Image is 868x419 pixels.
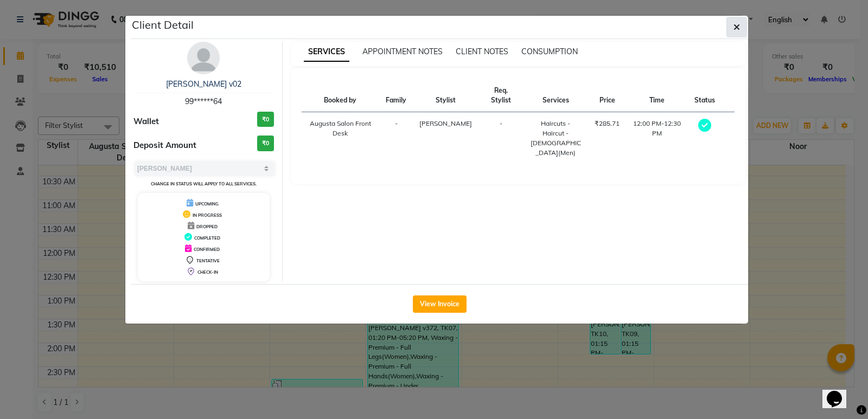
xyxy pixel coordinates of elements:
span: CONSUMPTION [521,47,578,56]
th: Time [626,79,688,112]
th: Stylist [413,79,478,112]
td: - [379,112,413,165]
td: 12:00 PM-12:30 PM [626,112,688,165]
h5: Client Detail [132,17,194,33]
td: Augusta Salon Front Desk [302,112,380,165]
a: [PERSON_NAME] v02 [166,79,241,89]
small: Change in status will apply to all services. [151,181,257,186]
th: Family [379,79,413,112]
span: [PERSON_NAME] [419,119,472,127]
h3: ₹0 [257,112,274,127]
span: DROPPED [196,224,218,229]
th: Price [588,79,626,112]
span: COMPLETED [194,235,220,241]
button: View Invoice [413,295,467,313]
span: UPCOMING [195,201,219,207]
th: Status [688,79,722,112]
iframe: chat widget [822,376,857,408]
th: Booked by [302,79,380,112]
span: APPOINTMENT NOTES [362,47,443,56]
span: Deposit Amount [133,139,196,152]
span: SERVICES [304,42,349,62]
div: ₹285.71 [595,119,620,128]
span: CHECK-IN [197,269,218,275]
div: Haircuts - Haircut - [DEMOGRAPHIC_DATA](Men) [529,119,582,158]
h3: ₹0 [257,136,274,151]
th: Req. Stylist [478,79,523,112]
span: Wallet [133,115,159,128]
span: CLIENT NOTES [456,47,508,56]
span: CONFIRMED [194,247,220,252]
th: Services [523,79,588,112]
span: TENTATIVE [196,258,220,263]
img: avatar [187,42,220,74]
td: - [478,112,523,165]
span: IN PROGRESS [193,212,222,218]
